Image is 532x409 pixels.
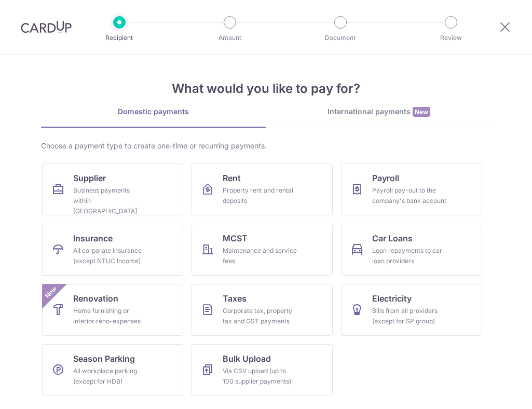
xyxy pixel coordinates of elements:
div: Loan repayments to car loan providers [372,246,447,266]
span: Electricity [372,292,412,305]
div: Corporate tax, property tax and GST payments [223,306,297,326]
div: Choose a payment type to create one-time or recurring payments. [41,141,492,151]
div: Bills from all providers (except for SP group) [372,306,447,326]
span: Bulk Upload [223,352,271,365]
p: Recipient [81,33,158,43]
a: SupplierBusiness payments within [GEOGRAPHIC_DATA] [42,163,183,215]
img: CardUp [21,21,72,33]
div: Maintenance and service fees [223,246,297,266]
span: Payroll [372,172,399,184]
span: Car Loans [372,232,413,244]
p: Review [413,33,489,43]
a: TaxesCorporate tax, property tax and GST payments [192,284,333,336]
span: Insurance [73,232,113,244]
a: MCSTMaintenance and service fees [192,224,333,276]
span: Rent [223,172,241,184]
a: InsuranceAll corporate insurance (except NTUC Income) [42,224,183,276]
h4: What would you like to pay for? [41,79,492,98]
a: Season ParkingAll workplace parking (except for HDB) [42,344,183,396]
a: ElectricityBills from all providers (except for SP group) [341,284,482,336]
a: Bulk UploadVia CSV upload (up to 100 supplier payments) [192,344,333,396]
p: Amount [192,33,268,43]
p: Document [302,33,379,43]
div: All corporate insurance (except NTUC Income) [73,246,148,266]
div: International payments [266,106,492,117]
span: Season Parking [73,352,135,365]
div: Payroll pay-out to the company's bank account [372,185,447,206]
div: Domestic payments [41,106,266,117]
div: All workplace parking (except for HDB) [73,366,148,387]
div: Via CSV upload (up to 100 supplier payments) [223,366,297,387]
div: Business payments within [GEOGRAPHIC_DATA] [73,185,148,216]
span: New [413,107,430,117]
span: Renovation [73,292,118,305]
a: RentProperty rent and rental deposits [192,163,333,215]
span: Taxes [223,292,247,305]
div: Property rent and rental deposits [223,185,297,206]
span: New [42,284,59,301]
a: Car LoansLoan repayments to car loan providers [341,224,482,276]
span: Supplier [73,172,106,184]
span: MCST [223,232,248,244]
a: PayrollPayroll pay-out to the company's bank account [341,163,482,215]
a: RenovationHome furnishing or interior reno-expensesNew [42,284,183,336]
div: Home furnishing or interior reno-expenses [73,306,148,326]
